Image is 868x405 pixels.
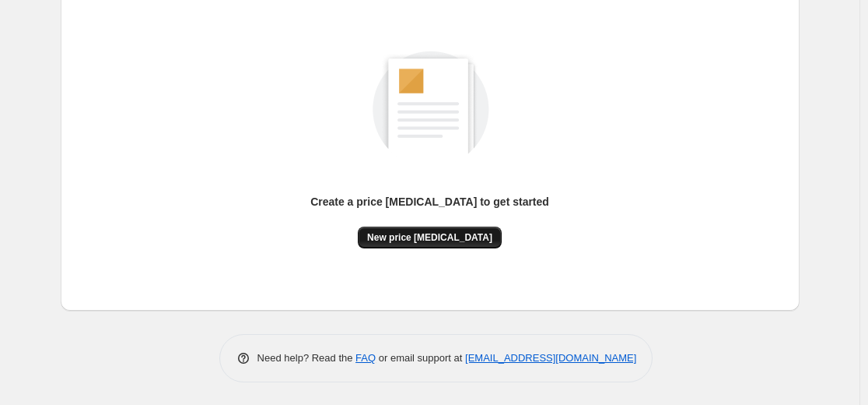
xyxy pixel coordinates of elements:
[355,352,376,364] a: FAQ
[376,352,465,364] span: or email support at
[465,352,636,364] a: [EMAIL_ADDRESS][DOMAIN_NAME]
[257,352,356,364] span: Need help? Read the
[310,194,549,210] p: Create a price [MEDICAL_DATA] to get started
[358,227,502,248] button: New price [MEDICAL_DATA]
[367,231,492,244] span: New price [MEDICAL_DATA]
